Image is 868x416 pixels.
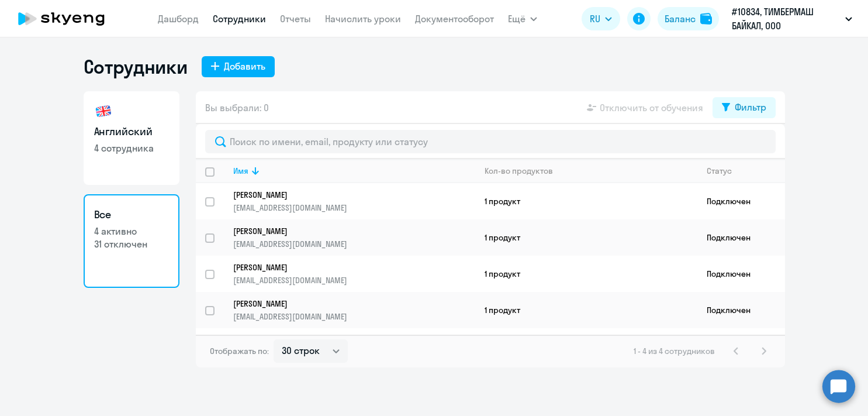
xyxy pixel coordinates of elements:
[233,298,459,309] p: [PERSON_NAME]
[697,219,785,256] td: Подключен
[475,256,697,292] td: 1 продукт
[233,190,459,200] p: [PERSON_NAME]
[202,56,275,77] button: Добавить
[280,13,311,25] a: Отчеты
[485,166,697,176] div: Кол-во продуктов
[94,124,169,139] h3: Английский
[94,238,169,250] p: 31 отключен
[233,275,475,286] p: [EMAIL_ADDRESS][DOMAIN_NAME]
[233,190,475,213] a: [PERSON_NAME][EMAIL_ADDRESS][DOMAIN_NAME]
[233,262,459,273] p: [PERSON_NAME]
[84,55,188,78] h1: Сотрудники
[475,292,697,328] td: 1 продукт
[210,346,269,356] span: Отображать по:
[658,7,719,30] button: Балансbalance
[84,91,179,185] a: Английский4 сотрудника
[582,7,620,30] button: RU
[94,207,169,222] h3: Все
[726,5,858,33] button: #10834, ТИМБЕРМАШ БАЙКАЛ, ООО
[233,226,459,236] p: [PERSON_NAME]
[224,59,265,73] div: Добавить
[233,298,475,322] a: [PERSON_NAME][EMAIL_ADDRESS][DOMAIN_NAME]
[697,292,785,328] td: Подключен
[205,130,776,153] input: Поиск по имени, email, продукту или статусу
[634,346,715,356] span: 1 - 4 из 4 сотрудников
[233,226,475,249] a: [PERSON_NAME][EMAIL_ADDRESS][DOMAIN_NAME]
[84,194,179,288] a: Все4 активно31 отключен
[233,202,475,213] p: [EMAIL_ADDRESS][DOMAIN_NAME]
[707,166,784,176] div: Статус
[415,13,494,25] a: Документооборот
[475,183,697,219] td: 1 продукт
[158,13,199,25] a: Дашборд
[233,262,475,286] a: [PERSON_NAME][EMAIL_ADDRESS][DOMAIN_NAME]
[485,166,553,176] div: Кол-во продуктов
[205,101,269,115] span: Вы выбрали: 0
[700,13,712,25] img: balance
[508,7,537,30] button: Ещё
[325,13,401,25] a: Начислить уроки
[94,142,169,154] p: 4 сотрудника
[233,311,475,322] p: [EMAIL_ADDRESS][DOMAIN_NAME]
[233,166,475,176] div: Имя
[732,5,841,33] p: #10834, ТИМБЕРМАШ БАЙКАЛ, ООО
[713,97,776,118] button: Фильтр
[475,219,697,256] td: 1 продукт
[697,183,785,219] td: Подключен
[233,166,248,176] div: Имя
[707,166,732,176] div: Статус
[508,12,525,26] span: Ещё
[94,102,113,121] img: english
[665,12,696,26] div: Баланс
[213,13,266,25] a: Сотрудники
[233,239,475,249] p: [EMAIL_ADDRESS][DOMAIN_NAME]
[735,100,766,114] div: Фильтр
[590,12,600,26] span: RU
[697,256,785,292] td: Подключен
[94,225,169,238] p: 4 активно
